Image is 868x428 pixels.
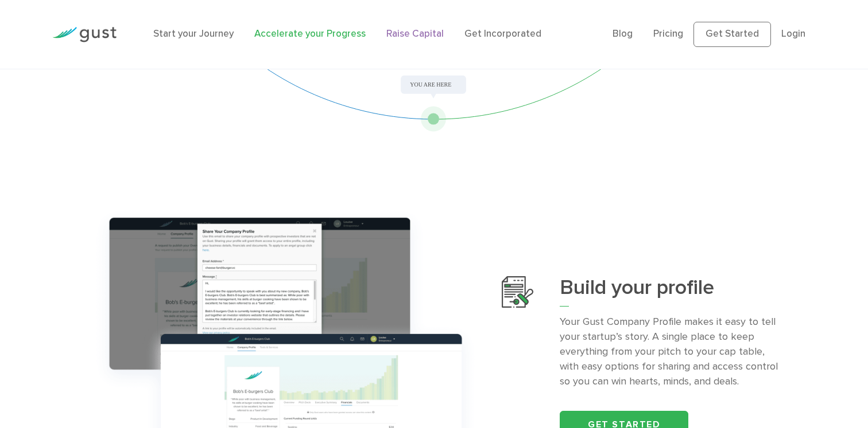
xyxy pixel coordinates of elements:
a: Login [781,28,805,40]
a: Start your Journey [153,28,234,40]
a: Accelerate your Progress [254,28,366,40]
a: Pricing [653,28,683,40]
img: Build Your Profile [502,276,533,308]
p: Your Gust Company Profile makes it easy to tell your startup’s story. A single place to keep ever... [560,315,781,389]
a: Raise Capital [386,28,444,40]
a: Get Started [693,22,771,47]
a: Get Incorporated [464,28,541,40]
img: Gust Logo [52,27,117,42]
a: Blog [613,28,633,40]
h3: Build your profile [560,276,781,307]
